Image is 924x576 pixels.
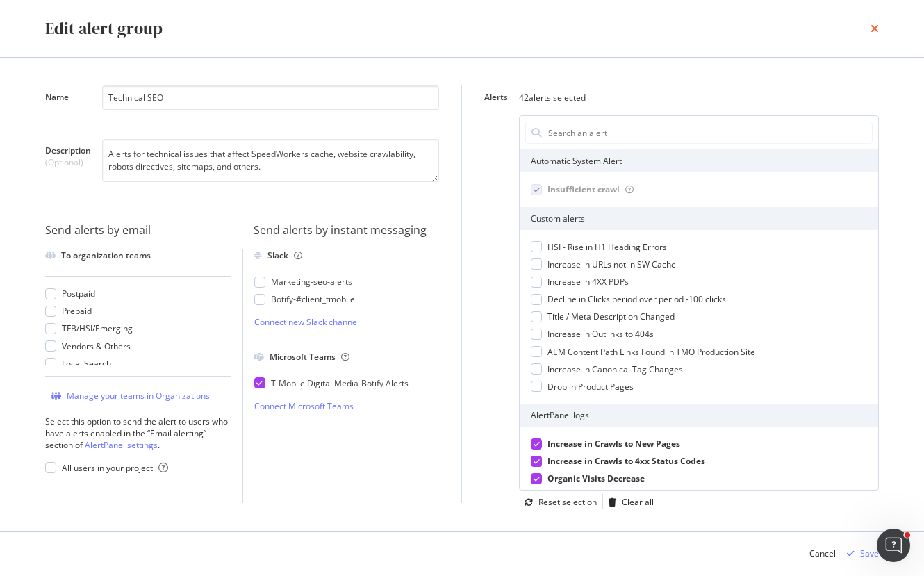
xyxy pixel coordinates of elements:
[547,438,680,450] span: Increase in Crawls to New Pages
[547,381,634,393] span: Drop in Product Pages
[519,494,597,511] button: Reset selection
[547,183,620,195] span: Insufficient crawl
[547,455,705,467] span: Increase in Crawls to 4xx Status Codes
[271,377,409,389] div: T-Mobile Digital Media - Botify Alerts
[520,207,878,230] div: Custom alerts
[484,91,508,106] label: Alerts
[841,543,879,565] button: Save
[45,17,163,40] div: Edit alert group
[271,276,352,288] div: Marketing - seo-alerts
[622,496,654,508] div: Clear all
[254,400,440,412] a: Connect Microsoft Teams
[45,156,91,168] span: (Optional)
[270,351,349,363] div: Microsoft Teams
[62,305,92,317] span: Prepaid
[45,388,210,404] button: Manage your teams in Organizations
[254,316,440,328] a: Connect new Slack channel
[62,462,153,474] span: All users in your project
[871,17,879,40] div: times
[62,358,111,370] span: Local Search
[271,293,355,305] div: Botify - #client_tmobile
[62,288,95,299] span: Postpaid
[860,548,879,559] div: Save
[547,328,654,340] span: Increase in Outlinks to 404s
[520,149,878,172] div: Automatic System Alert
[547,276,629,288] span: Increase in 4XX PDPs
[45,415,231,451] div: Select this option to send the alert to users who have alerts enabled in the “Email alerting” sec...
[67,390,210,402] div: Manage your teams in Organizations
[877,529,910,562] iframe: Intercom live chat
[547,293,726,305] span: Decline in Clicks period over period -100 clicks
[547,363,683,375] span: Increase in Canonical Tag Changes
[809,548,836,559] div: Cancel
[547,122,872,143] input: Search an alert
[45,91,91,124] label: Name
[538,496,597,508] div: Reset selection
[62,340,131,352] span: Vendors & Others
[45,222,231,238] div: Send alerts by email
[809,543,836,565] button: Cancel
[520,404,878,427] div: AlertPanel logs
[62,322,133,334] span: TFB/HSI/Emerging
[603,494,654,511] button: Clear all
[547,241,667,253] span: HSI - Rise in H1 Heading Errors
[547,311,675,322] span: Title / Meta Description Changed
[102,85,439,110] input: Name
[85,439,158,451] a: AlertPanel settings
[267,249,302,261] div: Slack
[547,346,755,358] span: AEM Content Path Links Found in TMO Production Site
[547,258,676,270] span: Increase in URLs not in SW Cache
[61,249,151,261] div: To organization teams
[45,145,91,156] span: Description
[519,92,586,104] div: 42 alerts selected
[254,222,440,238] div: Send alerts by instant messaging
[547,472,645,484] span: Organic Visits Decrease
[102,139,439,182] textarea: Alerts for technical issues that affect SpeedWorkers cache, website crawlability, robots directiv...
